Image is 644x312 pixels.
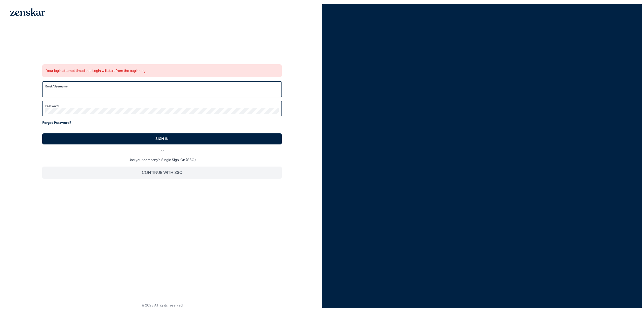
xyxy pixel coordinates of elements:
img: 1OGAJ2xQqyY4LXKgY66KYq0eOWRCkrZdAb3gUhuVAqdWPZE9SRJmCz+oDMSn4zDLXe31Ii730ItAGKgCKgCCgCikA4Av8PJUP... [10,8,45,16]
a: Forgot Password? [42,120,71,125]
label: Email/Username [45,84,279,88]
p: Use your company's Single Sign-On (SSO) [42,158,282,163]
footer: © 2023 All rights reserved [2,303,322,308]
label: Password [45,104,279,108]
div: or [42,144,282,153]
div: Your login attempt timed out. Login will start from the beginning. [42,64,282,77]
p: SIGN IN [155,136,169,141]
button: CONTINUE WITH SSO [42,167,282,179]
button: SIGN IN [42,133,282,144]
